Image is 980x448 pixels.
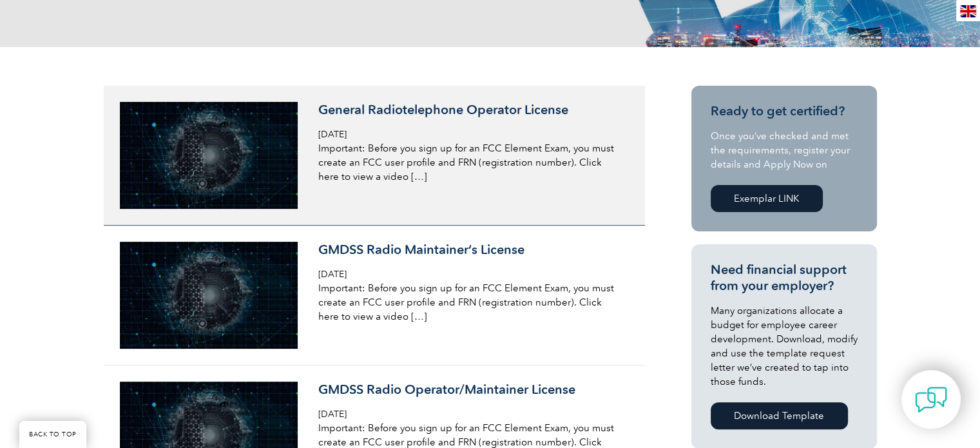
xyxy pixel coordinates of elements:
[711,402,848,429] a: Download Template
[318,141,624,184] p: Important: Before you sign up for an FCC Element Exam, you must create an FCC user profile and FR...
[318,409,347,420] span: [DATE]
[318,129,347,140] span: [DATE]
[318,102,624,118] h3: General Radiotelephone Operator License
[120,242,298,349] img: network-gad8374905_1920-1-300x180.jpg
[318,242,624,258] h3: GMDSS Radio Maintainer’s License
[960,5,976,17] img: en
[711,129,858,171] p: Once you’ve checked and met the requirements, register your details and Apply Now on
[711,304,858,389] p: Many organizations allocate a budget for employee career development. Download, modify and use th...
[104,86,645,226] a: General Radiotelephone Operator License [DATE] Important: Before you sign up for an FCC Element E...
[711,185,823,212] a: Exemplar LINK
[915,384,947,416] img: contact-chat.png
[711,103,858,119] h3: Ready to get certified?
[19,421,86,448] a: BACK TO TOP
[318,281,624,324] p: Important: Before you sign up for an FCC Element Exam, you must create an FCC user profile and FR...
[318,382,624,398] h3: GMDSS Radio Operator/Maintainer License
[104,226,645,365] a: GMDSS Radio Maintainer’s License [DATE] Important: Before you sign up for an FCC Element Exam, yo...
[120,102,298,209] img: network-gad8374905_1920-1-300x180.jpg
[318,269,347,280] span: [DATE]
[711,262,858,294] h3: Need financial support from your employer?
